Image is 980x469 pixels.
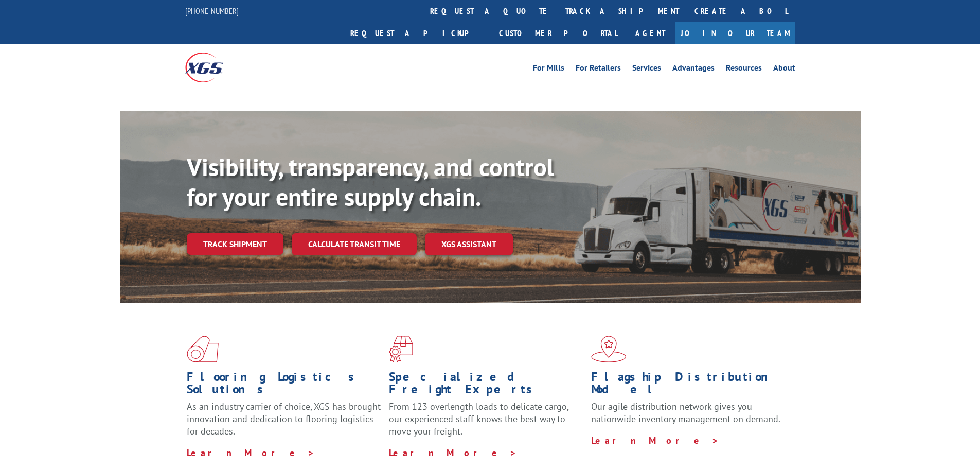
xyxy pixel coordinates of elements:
[533,64,564,75] a: For Mills
[187,151,554,213] b: Visibility, transparency, and control for your entire supply chain.
[187,401,381,437] span: As an industry carrier of choice, XGS has brought innovation and dedication to flooring logistics...
[187,371,381,401] h1: Flooring Logistics Solutions
[343,22,491,44] a: Request a pickup
[773,64,795,75] a: About
[185,6,239,16] a: [PHONE_NUMBER]
[491,22,625,44] a: Customer Portal
[187,447,315,459] a: Learn More >
[591,435,719,446] a: Learn More >
[187,336,219,362] img: xgs-icon-total-supply-chain-intelligence-red
[726,64,762,75] a: Resources
[292,233,417,255] a: Calculate transit time
[576,64,621,75] a: For Retailers
[389,401,583,446] p: From 123 overlength loads to delicate cargo, our experienced staff knows the best way to move you...
[187,233,283,255] a: Track shipment
[389,371,583,401] h1: Specialized Freight Experts
[675,22,795,44] a: Join Our Team
[632,64,661,75] a: Services
[625,22,675,44] a: Agent
[389,447,517,459] a: Learn More >
[591,336,627,362] img: xgs-icon-flagship-distribution-model-red
[389,336,413,362] img: xgs-icon-focused-on-flooring-red
[425,233,513,255] a: XGS ASSISTANT
[591,371,786,401] h1: Flagship Distribution Model
[591,401,780,425] span: Our agile distribution network gives you nationwide inventory management on demand.
[672,64,715,75] a: Advantages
